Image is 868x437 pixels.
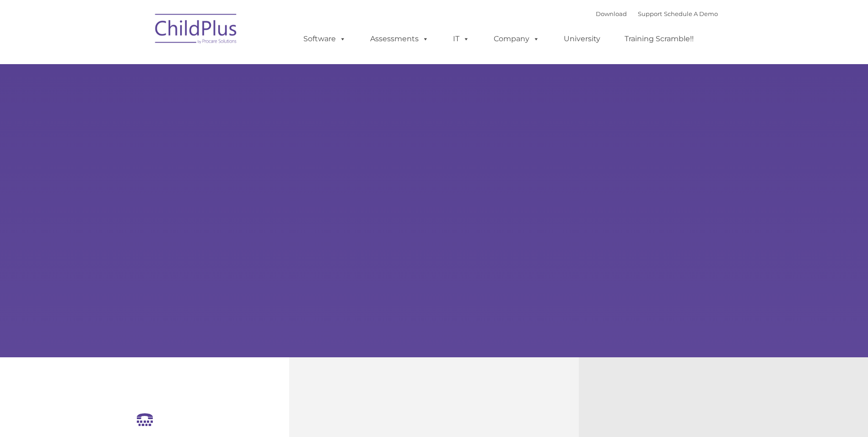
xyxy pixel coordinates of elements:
a: IT [444,30,479,48]
a: Schedule A Demo [664,10,718,17]
a: University [555,30,609,48]
a: Software [294,30,355,48]
font: | [596,10,718,17]
a: Download [596,10,627,17]
a: Company [485,30,549,48]
img: ChildPlus by Procare Solutions [151,7,242,53]
a: Support [638,10,662,17]
a: Training Scramble!! [615,30,703,48]
a: Assessments [361,30,438,48]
